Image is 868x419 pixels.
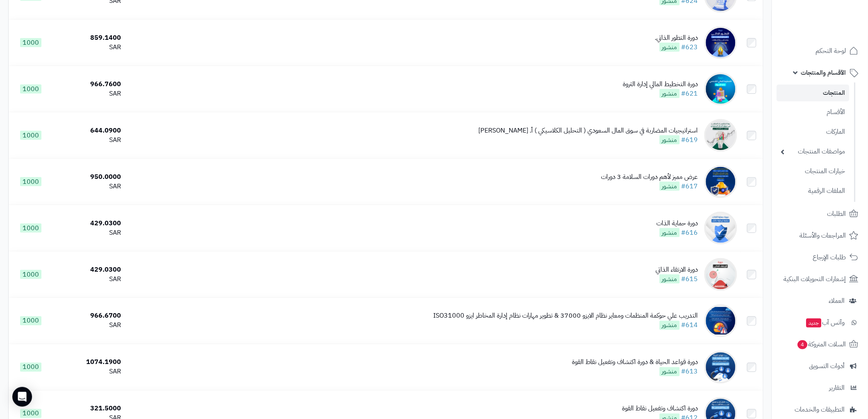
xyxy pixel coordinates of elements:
[20,38,41,47] span: 1000
[784,273,846,285] span: إشعارات التحويلات البنكية
[601,172,698,182] div: عرض مميز لأهم دورات السلامة 3 دورات
[777,85,850,101] a: المنتجات
[56,265,121,275] div: 429.0300
[813,252,846,263] span: طلبات الإرجاع
[704,165,737,198] img: عرض مميز لأهم دورات السلامة 3 دورات
[660,43,680,52] span: منشور
[777,356,863,376] a: أدوات التسويق
[622,404,698,414] div: دورة اكتشاف وتفعيل نقاط القوة
[806,318,822,327] span: جديد
[704,351,737,384] img: دورة قواعد الحياة & دورة اكتشاف وتفعيل نقاط القوة
[20,363,41,372] span: 1000
[681,89,698,98] a: #621
[56,172,121,182] div: 950.0000
[777,143,850,160] a: مواصفات المنتجات
[657,219,698,228] div: دورة حماية الذات
[777,103,850,121] a: الأقسام
[777,163,850,180] a: خيارات المنتجات
[777,226,863,245] a: المراجعات والأسئلة
[56,311,121,321] div: 966.6700
[56,89,121,98] div: SAR
[56,43,121,52] div: SAR
[801,67,846,78] span: الأقسام والمنتجات
[681,274,698,284] a: #615
[704,119,737,152] img: استراتيجيات المضاربة في سوق المال السعودي ( التحليل الكلاسيكي ) أ. رائد العساف
[478,126,698,135] div: استراتيجيات المضاربة في سوق المال السعودي ( التحليل الكلاسيكي ) أ. [PERSON_NAME]
[704,73,737,105] img: دورة التخطيط المالي إدارة الثروة
[656,265,698,275] div: دورة الارتقاء الذاتي
[777,269,863,289] a: إشعارات التحويلات البنكية
[20,409,41,418] span: 1000
[681,181,698,191] a: #617
[660,182,680,191] span: منشور
[20,85,41,94] span: 1000
[777,247,863,267] a: طلبات الإرجاع
[56,182,121,191] div: SAR
[623,80,698,89] div: دورة التخطيط المالي إدارة الثروة
[660,367,680,376] span: منشور
[56,228,121,238] div: SAR
[56,219,121,228] div: 429.0300
[20,316,41,325] span: 1000
[806,317,845,328] span: وآتس آب
[433,311,698,321] div: التدريب علي حوكمة المنظمات ومعاير نظام الايزو 37000 & تطوير مهارات نظام إدارة المخاطر ايزو ISO31000
[777,204,863,224] a: الطلبات
[681,42,698,52] a: #623
[795,404,845,415] span: التطبيقات والخدمات
[12,387,32,407] div: Open Intercom Messenger
[777,291,863,311] a: العملاء
[660,321,680,330] span: منشور
[704,212,737,245] img: دورة حماية الذات
[777,378,863,398] a: التقارير
[704,305,737,337] img: التدريب علي حوكمة المنظمات ومعاير نظام الايزو 37000 & تطوير مهارات نظام إدارة المخاطر ايزو ISO31000
[777,123,850,141] a: الماركات
[777,313,863,332] a: وآتس آبجديد
[777,182,850,200] a: الملفات الرقمية
[56,126,121,135] div: 644.0900
[660,89,680,98] span: منشور
[56,321,121,330] div: SAR
[56,275,121,284] div: SAR
[56,33,121,43] div: 859.1400
[660,228,680,237] span: منشور
[809,360,845,372] span: أدوات التسويق
[777,41,863,61] a: لوحة التحكم
[800,230,846,241] span: المراجعات والأسئلة
[681,135,698,145] a: #619
[56,358,121,367] div: 1074.1900
[829,382,845,394] span: التقارير
[829,295,845,307] span: العملاء
[56,135,121,145] div: SAR
[681,321,698,330] a: #614
[816,45,846,57] span: لوحة التحكم
[655,33,698,43] div: دورة التطور الذاتي.
[777,334,863,354] a: السلات المتروكة4
[20,224,41,233] span: 1000
[681,367,698,377] a: #613
[798,340,808,349] span: 4
[797,339,846,350] span: السلات المتروكة
[681,228,698,238] a: #616
[704,258,737,291] img: دورة الارتقاء الذاتي
[20,177,41,186] span: 1000
[20,270,41,279] span: 1000
[704,26,737,59] img: دورة التطور الذاتي.
[660,275,680,284] span: منشور
[572,358,698,367] div: دورة قواعد الحياة & دورة اكتشاف وتفعيل نقاط القوة
[660,135,680,144] span: منشور
[827,208,846,220] span: الطلبات
[56,367,121,377] div: SAR
[56,80,121,89] div: 966.7600
[56,404,121,414] div: 321.5000
[20,131,41,140] span: 1000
